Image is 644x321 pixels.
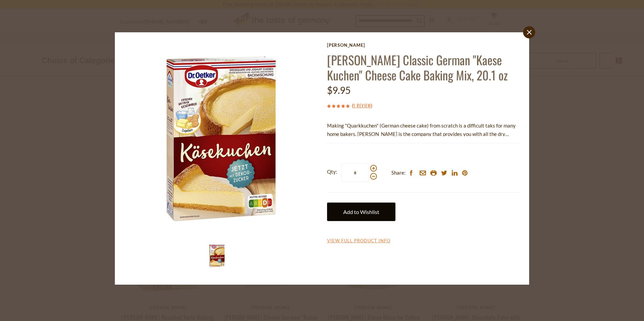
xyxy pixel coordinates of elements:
[352,102,372,109] span: ( )
[203,242,230,269] img: Dr. Oetker German Cheese Cake Baking Mix
[353,102,371,109] a: 1 Review
[327,84,351,96] span: $9.95
[327,203,395,221] a: Add to Wishlist
[327,168,337,176] strong: Qty:
[342,164,369,182] input: Qty:
[327,121,519,138] p: Making "Quarkkuchen" (German cheese cake) from scratch is a difficult taks for many home bakers. ...
[391,169,406,177] span: Share:
[125,42,317,235] img: Dr. Oetker German Cheese Cake Baking Mix
[327,42,519,48] a: [PERSON_NAME]
[327,51,508,84] a: [PERSON_NAME] Classic German "Kaese Kuchen" Cheese Cake Baking Mix, 20.1 oz
[327,238,390,244] a: View Full Product Info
